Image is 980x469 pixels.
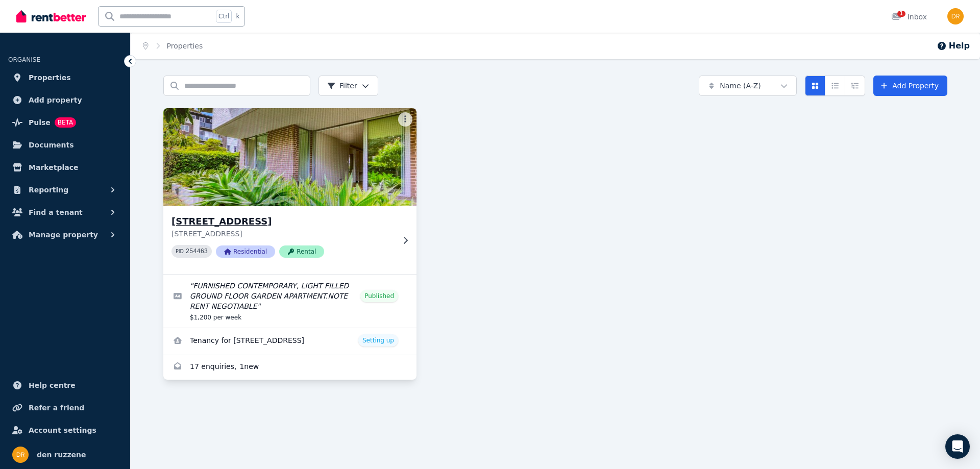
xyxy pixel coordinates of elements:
[8,225,122,245] button: Manage property
[327,81,357,91] span: Filter
[8,180,122,200] button: Reporting
[8,398,122,418] a: Refer a friend
[29,424,96,436] span: Account settings
[8,135,122,155] a: Documents
[29,116,51,129] span: Pulse
[8,56,40,63] span: ORGANISE
[29,139,74,151] span: Documents
[163,328,416,355] a: View details for Tenancy for 16 Winnie Street, Cremorne
[8,157,122,178] a: Marketplace
[171,214,394,229] h3: [STREET_ADDRESS]
[937,40,970,52] button: Help
[825,76,845,96] button: Compact list view
[699,76,797,96] button: Name (A-Z)
[8,67,122,88] a: Properties
[167,42,203,50] a: Properties
[318,76,378,96] button: Filter
[131,33,215,59] nav: Breadcrumb
[176,249,184,254] small: PID
[37,449,86,461] span: den ruzzene
[805,76,825,96] button: Card view
[8,90,122,110] a: Add property
[16,9,86,24] img: RentBetter
[279,245,324,258] span: Rental
[805,76,865,96] div: View options
[236,12,239,20] span: k
[29,402,84,414] span: Refer a friend
[897,11,905,17] span: 1
[216,10,232,23] span: Ctrl
[720,81,761,91] span: Name (A-Z)
[398,112,412,127] button: More options
[8,375,122,396] a: Help centre
[55,117,76,128] span: BETA
[29,94,82,106] span: Add property
[845,76,865,96] button: Expanded list view
[8,112,122,133] a: PulseBETA
[29,184,68,196] span: Reporting
[891,12,927,22] div: Inbox
[186,248,208,255] code: 254463
[29,229,98,241] span: Manage property
[29,71,71,84] span: Properties
[29,161,78,174] span: Marketplace
[29,206,83,218] span: Find a tenant
[157,106,423,209] img: 16 Winnie Street, Cremorne
[29,379,76,391] span: Help centre
[163,108,416,274] a: 16 Winnie Street, Cremorne[STREET_ADDRESS][STREET_ADDRESS]PID 254463ResidentialRental
[216,245,275,258] span: Residential
[163,275,416,328] a: Edit listing: FURNISHED CONTEMPORARY, LIGHT FILLED GROUND FLOOR GARDEN APARTMENT.NOTE RENT NEGOTI...
[8,420,122,440] a: Account settings
[947,8,964,24] img: den ruzzene
[8,202,122,223] button: Find a tenant
[163,355,416,380] a: Enquiries for 16 Winnie Street, Cremorne
[12,447,29,463] img: den ruzzene
[171,229,394,239] p: [STREET_ADDRESS]
[945,434,970,459] div: Open Intercom Messenger
[873,76,947,96] a: Add Property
